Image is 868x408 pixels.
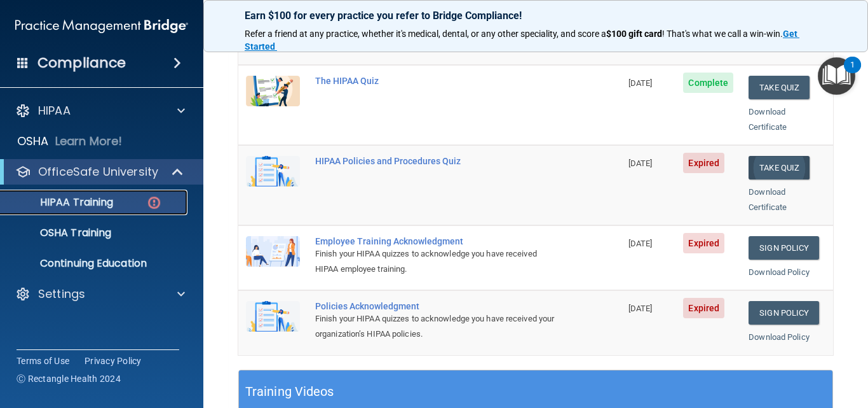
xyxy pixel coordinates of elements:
[628,239,653,248] span: [DATE]
[683,233,724,253] span: Expired
[683,153,724,173] span: Expired
[245,29,606,39] span: Refer a friend at any practice, whether it's medical, dental, or any other speciality, and score a
[15,13,188,39] img: PMB logo
[606,29,662,39] strong: $100 gift card
[17,372,121,385] span: Ⓒ Rectangle Health 2024
[628,78,653,88] span: [DATE]
[749,187,787,212] a: Download Certificate
[17,355,69,367] a: Terms of Use
[749,332,810,342] a: Download Policy
[315,301,557,311] div: Policies Acknowledgment
[37,54,126,72] h4: Compliance
[749,301,819,325] a: Sign Policy
[245,10,827,22] p: Earn $100 for every practice you refer to Bridge Compliance!
[749,236,819,260] a: Sign Policy
[38,103,71,118] p: HIPAA
[818,57,855,95] button: Open Resource Center, 1 new notification
[683,73,733,93] span: Complete
[683,298,724,318] span: Expired
[749,156,810,179] button: Take Quiz
[662,29,783,39] span: ! That's what we call a win-win.
[245,381,334,403] h5: Training Videos
[38,164,158,179] p: OfficeSafe University
[315,236,557,246] div: Employee Training Acknowledgment
[315,156,557,166] div: HIPAA Policies and Procedures Quiz
[15,164,184,179] a: OfficeSafe University
[55,134,123,149] p: Learn More!
[628,304,653,313] span: [DATE]
[749,107,787,132] a: Download Certificate
[17,134,49,149] p: OSHA
[628,158,653,168] span: [DATE]
[245,29,799,52] a: Get Started
[15,103,185,118] a: HIPAA
[146,195,162,211] img: danger-circle.6113f641.png
[749,267,810,277] a: Download Policy
[85,355,142,367] a: Privacy Policy
[315,246,557,277] div: Finish your HIPAA quizzes to acknowledge you have received HIPAA employee training.
[38,286,85,302] p: Settings
[8,257,182,270] p: Continuing Education
[315,76,557,86] div: The HIPAA Quiz
[8,227,111,239] p: OSHA Training
[850,65,855,81] div: 1
[315,311,557,342] div: Finish your HIPAA quizzes to acknowledge you have received your organization’s HIPAA policies.
[15,286,185,302] a: Settings
[8,196,113,209] p: HIPAA Training
[749,76,810,99] button: Take Quiz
